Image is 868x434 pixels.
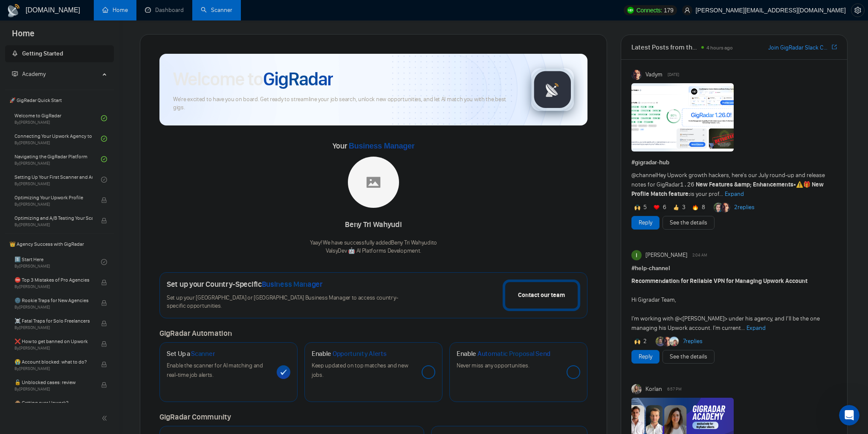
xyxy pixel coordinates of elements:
[101,341,107,347] span: lock
[14,346,93,351] span: By [PERSON_NAME]
[663,216,715,230] button: See the details
[310,247,437,255] p: ValsyDev 🤖 AI Platforms Development .
[14,399,93,407] span: 🙈 Getting over Upwork?
[5,45,114,62] li: Getting Started
[101,320,107,326] span: lock
[101,115,107,121] span: check-circle
[631,384,642,394] img: Korlan
[503,280,580,311] button: Contact our team
[14,253,101,271] a: 1️⃣ Start HereBy[PERSON_NAME]
[631,172,825,198] span: Hey Upwork growth hackers, here's our July round-up and release notes for GigRadar • is your prof...
[682,203,686,212] span: 3
[101,156,107,162] span: check-circle
[14,317,93,325] span: ☠️ Fatal Traps for Solo Freelancers
[14,378,93,387] span: 🔓 Unblocked cases: review
[734,203,755,212] a: 2replies
[14,366,93,371] span: By [PERSON_NAME]
[668,71,679,79] span: [DATE]
[263,67,333,90] span: GigRadar
[14,387,93,392] span: By [PERSON_NAME]
[24,5,38,18] img: Profile image for AI Assistant from GigRadar 📡
[101,300,107,306] span: lock
[683,337,703,346] a: 7replies
[631,70,642,80] img: Vadym
[14,358,93,366] span: 😭 Account blocked: what to do?
[631,158,837,167] h1: # gigradar-hub
[725,190,744,198] span: Expand
[714,203,723,212] img: Alex B
[639,352,652,361] a: Reply
[631,277,820,332] span: Hi Gigradar Team, I’m working with @<[PERSON_NAME]> under his agency, and I’ll be the one managin...
[12,71,18,77] span: fund-projection-screen
[101,177,107,183] span: check-circle
[201,6,232,14] a: searchScanner
[14,170,101,189] a: Setting Up Your First Scanner and Auto-BidderBy[PERSON_NAME]
[664,6,673,15] span: 179
[173,96,518,112] span: We're excited to have you on board. Get ready to streamline your job search, unlock new opportuni...
[7,33,164,113] div: AI Assistant from GigRadar 📡 говорит…
[706,45,733,51] span: 4 hours ago
[11,268,159,293] button: Я хотел бы восстановить свою учетную запись
[627,7,634,14] img: upwork-logo.png
[14,38,133,47] div: Hello ☀️
[22,50,63,57] span: Getting Started
[457,350,550,358] h1: Enable
[312,350,387,358] h1: Enable
[631,42,699,52] span: Latest Posts from the GigRadar Community
[101,382,107,388] span: lock
[702,203,705,212] span: 8
[14,214,93,222] span: Optimizing and A/B Testing Your Scanner for Better Results
[639,218,652,227] a: Reply
[101,259,107,265] span: check-circle
[159,412,231,422] span: GigRadar Community
[348,157,399,208] img: placeholder.png
[673,204,679,210] img: 👍
[796,181,803,188] span: ⚠️
[851,3,865,17] button: setting
[310,218,437,232] div: Beny Tri Wahyudi
[643,203,647,212] span: 5
[14,276,93,284] span: ⛔ Top 3 Mistakes of Pro Agencies
[167,350,215,358] h1: Set Up a
[645,70,663,79] span: Vadym
[696,181,793,188] strong: New Features &amp; Enhancements
[101,136,107,142] span: check-circle
[12,70,46,78] span: Academy
[670,352,707,361] a: See the details
[631,83,734,151] img: F09AC4U7ATU-image.png
[101,218,107,224] span: lock
[14,109,101,128] a: Welcome to GigRadarBy[PERSON_NAME]
[14,51,133,76] div: We will be happy to connect you with our Accounts team about to learn more about current plans.
[14,129,101,148] a: Connecting Your Upwork Agency to GigRadarBy[PERSON_NAME]
[645,384,662,394] span: Korlan
[684,7,690,13] span: user
[14,202,93,207] span: By [PERSON_NAME]
[768,43,830,52] a: Join GigRadar Slack Community
[173,67,333,90] h1: Welcome to
[312,362,408,379] span: Keep updated on top matches and new jobs.
[457,362,529,369] span: Never miss any opportunities.
[654,204,660,210] img: ❤️
[656,337,665,346] img: Toby Fox-Mason
[101,402,107,408] span: lock
[14,296,93,305] span: 🌚 Rookie Traps for New Agencies
[851,7,865,14] a: setting
[692,204,698,210] img: 🔥
[14,284,93,289] span: By [PERSON_NAME]
[643,337,647,346] span: 2
[631,350,660,364] button: Reply
[631,264,837,273] h1: # help-channel
[531,68,574,111] img: gigradar-logo.png
[832,44,837,50] span: export
[159,329,231,338] span: GigRadar Automation
[349,142,414,150] span: Business Manager
[262,280,323,289] span: Business Manager
[851,7,864,14] span: setting
[7,33,140,102] div: Hello ☀️We will be happy to connect you with our Accounts team about to learn more about current ...
[310,239,437,255] div: Yaay! We have successfully added Beny Tri Wahyudi to
[7,4,20,17] img: logo
[634,204,640,210] img: 🙌
[663,203,666,212] span: 6
[101,280,107,285] span: lock
[167,294,415,310] span: Set up your [GEOGRAPHIC_DATA] or [GEOGRAPHIC_DATA] Business Manager to access country-specific op...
